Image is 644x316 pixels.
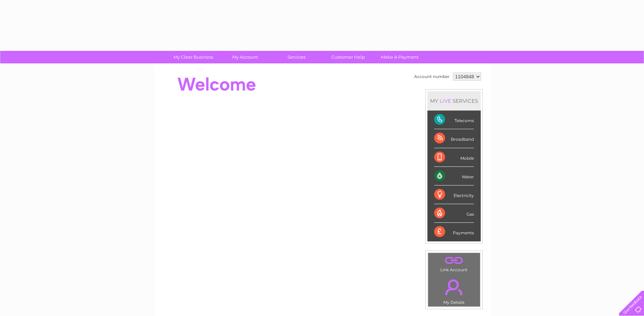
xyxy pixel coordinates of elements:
[434,204,474,223] div: Gas
[434,185,474,204] div: Electricity
[165,51,221,63] a: My Clear Business
[269,51,325,63] a: Services
[427,91,481,111] div: MY SERVICES
[434,223,474,241] div: Payments
[372,51,428,63] a: Make A Payment
[438,98,453,104] div: LIVE
[217,51,273,63] a: My Account
[430,255,478,266] a: .
[434,167,474,185] div: Water
[430,275,478,299] a: .
[428,274,480,307] td: My Details
[434,111,474,129] div: Telecoms
[320,51,376,63] a: Customer Help
[434,129,474,148] div: Broadband
[412,71,451,82] td: Account number
[434,148,474,167] div: Mobile
[428,253,480,274] td: Link Account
